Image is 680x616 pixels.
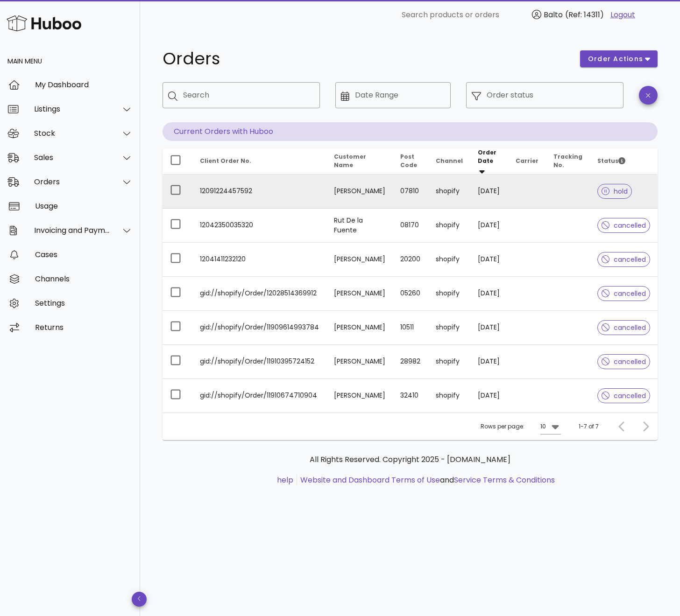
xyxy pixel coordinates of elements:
[393,209,428,243] td: 08170
[192,148,326,175] th: Client Order No.
[470,345,508,379] td: [DATE]
[326,311,393,345] td: [PERSON_NAME]
[297,475,555,486] li: and
[478,148,496,165] span: Order Date
[393,175,428,209] td: 07810
[540,419,561,434] div: 10Rows per page:
[170,454,650,465] p: All Rights Reserved. Copyright 2025 - [DOMAIN_NAME]
[277,475,293,485] a: help
[326,379,393,413] td: [PERSON_NAME]
[540,422,546,431] div: 10
[393,379,428,413] td: 32410
[35,250,133,259] div: Cases
[470,311,508,345] td: [DATE]
[400,153,417,169] span: Post Code
[470,209,508,243] td: [DATE]
[192,277,326,311] td: gid://shopify/Order/12028514369912
[508,148,546,175] th: Carrier
[326,345,393,379] td: [PERSON_NAME]
[428,277,470,311] td: shopify
[34,129,110,138] div: Stock
[34,105,110,113] div: Listings
[428,148,470,175] th: Channel
[588,54,644,64] span: order actions
[428,243,470,277] td: shopify
[34,153,110,162] div: Sales
[192,345,326,379] td: gid://shopify/Order/11910395724152
[602,358,646,365] span: cancelled
[481,413,561,440] div: Rows per page:
[544,9,563,20] span: Balto
[35,274,133,283] div: Channels
[200,157,251,165] span: Client Order No.
[300,475,440,485] a: Website and Dashboard Terms of Use
[326,148,393,175] th: Customer Name
[326,209,393,243] td: Rut De la Fuente
[470,243,508,277] td: [DATE]
[334,153,366,169] span: Customer Name
[35,323,133,332] div: Returns
[393,243,428,277] td: 20200
[7,13,81,33] img: Huboo Logo
[579,422,599,431] div: 1-7 of 7
[470,379,508,413] td: [DATE]
[393,277,428,311] td: 05260
[602,290,646,297] span: cancelled
[602,188,628,195] span: hold
[326,175,393,209] td: [PERSON_NAME]
[192,175,326,209] td: 12091224457592
[553,153,582,169] span: Tracking No.
[470,148,508,175] th: Order Date: Sorted descending. Activate to remove sorting.
[580,50,658,67] button: order actions
[35,202,133,210] div: Usage
[34,177,110,186] div: Orders
[565,9,604,20] span: (Ref: 14311)
[602,222,646,229] span: cancelled
[546,148,590,175] th: Tracking No.
[428,311,470,345] td: shopify
[436,157,463,165] span: Channel
[428,379,470,413] td: shopify
[470,277,508,311] td: [DATE]
[163,50,569,67] h1: Orders
[428,345,470,379] td: shopify
[602,324,646,331] span: cancelled
[326,277,393,311] td: [PERSON_NAME]
[35,80,133,89] div: My Dashboard
[192,209,326,243] td: 12042350035320
[470,175,508,209] td: [DATE]
[192,379,326,413] td: gid://shopify/Order/11910674710904
[34,226,110,235] div: Invoicing and Payments
[393,148,428,175] th: Post Code
[428,209,470,243] td: shopify
[393,345,428,379] td: 28982
[393,311,428,345] td: 10511
[602,256,646,263] span: cancelled
[163,122,658,141] p: Current Orders with Huboo
[602,392,646,399] span: cancelled
[610,9,635,21] a: Logout
[35,299,133,308] div: Settings
[454,475,555,485] a: Service Terms & Conditions
[516,157,538,165] span: Carrier
[428,175,470,209] td: shopify
[590,148,658,175] th: Status
[192,243,326,277] td: 12041411232120
[326,243,393,277] td: [PERSON_NAME]
[597,157,625,165] span: Status
[192,311,326,345] td: gid://shopify/Order/11909614993784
